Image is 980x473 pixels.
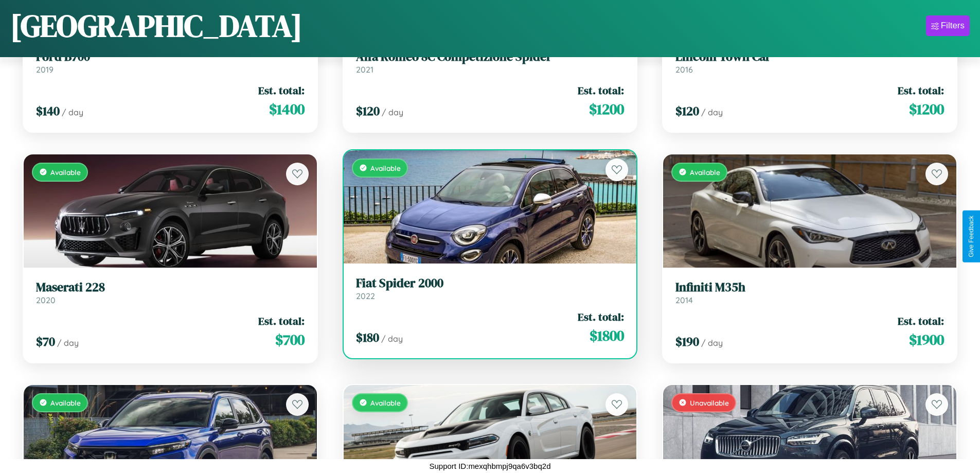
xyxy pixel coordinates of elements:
[381,334,403,344] span: / day
[430,459,551,473] p: Support ID: mexqhbmpj9qa6v3bq2d
[909,99,944,119] span: $ 1200
[50,398,81,407] span: Available
[690,398,729,407] span: Unavailable
[356,291,375,301] span: 2022
[701,107,723,117] span: / day
[589,99,624,119] span: $ 1200
[941,21,965,31] div: Filters
[675,49,944,75] a: Lincoln Town Car2016
[356,49,625,64] h3: Alfa Romeo 8C Competizione Spider
[690,168,720,177] span: Available
[57,338,79,348] span: / day
[675,64,693,75] span: 2016
[356,102,380,119] span: $ 120
[36,49,305,64] h3: Ford B700
[578,309,624,324] span: Est. total:
[590,325,624,346] span: $ 1800
[356,276,625,301] a: Fiat Spider 20002022
[675,280,944,305] a: Infiniti M35h2014
[36,280,305,295] h3: Maserati 228
[675,102,699,119] span: $ 120
[909,329,944,350] span: $ 1900
[36,295,56,305] span: 2020
[356,64,373,75] span: 2021
[275,329,305,350] span: $ 700
[36,280,305,305] a: Maserati 2282020
[675,280,944,295] h3: Infiniti M35h
[898,83,944,98] span: Est. total:
[50,168,81,177] span: Available
[258,313,305,328] span: Est. total:
[258,83,305,98] span: Est. total:
[36,333,55,350] span: $ 70
[10,5,302,47] h1: [GEOGRAPHIC_DATA]
[269,99,305,119] span: $ 1400
[675,295,693,305] span: 2014
[926,15,970,36] button: Filters
[356,329,379,346] span: $ 180
[370,398,401,407] span: Available
[701,338,723,348] span: / day
[382,107,403,117] span: / day
[898,313,944,328] span: Est. total:
[36,102,60,119] span: $ 140
[675,333,699,350] span: $ 190
[356,49,625,75] a: Alfa Romeo 8C Competizione Spider2021
[370,164,401,172] span: Available
[356,276,625,291] h3: Fiat Spider 2000
[968,216,975,257] div: Give Feedback
[62,107,83,117] span: / day
[675,49,944,64] h3: Lincoln Town Car
[578,83,624,98] span: Est. total:
[36,64,54,75] span: 2019
[36,49,305,75] a: Ford B7002019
